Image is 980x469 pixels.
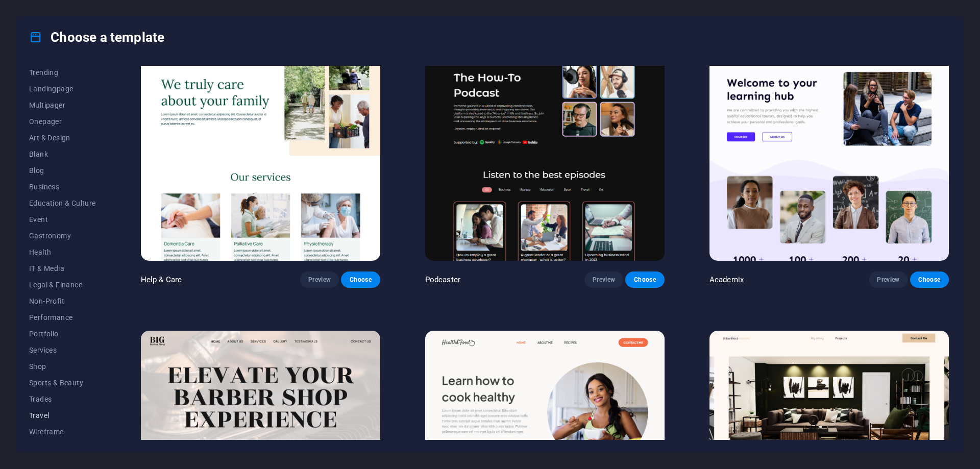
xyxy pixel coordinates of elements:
img: Help & Care [141,40,380,261]
button: Choose [910,271,949,288]
span: Performance [29,313,96,322]
button: Non-Profit [29,293,96,309]
button: Event [29,211,96,228]
button: Performance [29,309,96,326]
button: Preview [300,271,339,288]
button: Wireframe [29,424,96,440]
button: Shop [29,358,96,375]
span: Wireframe [29,428,96,436]
span: Gastronomy [29,232,96,240]
span: Blog [29,166,96,175]
span: Business [29,183,96,191]
h4: Choose a template [29,29,164,45]
button: Choose [341,271,380,288]
button: Landingpage [29,81,96,97]
button: Preview [869,271,908,288]
button: IT & Media [29,260,96,277]
button: Legal & Finance [29,277,96,293]
p: Academix [709,275,744,285]
p: Help & Care [141,275,182,285]
span: Preview [877,276,899,284]
span: Art & Design [29,134,96,142]
span: Preview [593,276,615,284]
button: Travel [29,407,96,424]
span: Sports & Beauty [29,379,96,387]
span: Portfolio [29,330,96,338]
button: Preview [584,271,623,288]
span: Choose [349,276,372,284]
button: Art & Design [29,130,96,146]
img: Academix [709,40,949,261]
button: Onepager [29,113,96,130]
button: Business [29,179,96,195]
button: Trades [29,391,96,407]
span: Choose [633,276,656,284]
span: Services [29,346,96,354]
span: Shop [29,362,96,371]
button: Trending [29,64,96,81]
span: Trades [29,395,96,403]
button: Health [29,244,96,260]
span: Blank [29,150,96,158]
button: Education & Culture [29,195,96,211]
button: Choose [625,271,664,288]
span: Choose [918,276,941,284]
span: Health [29,248,96,256]
button: Blank [29,146,96,162]
span: Education & Culture [29,199,96,207]
button: Portfolio [29,326,96,342]
button: Gastronomy [29,228,96,244]
span: Non-Profit [29,297,96,305]
span: Legal & Finance [29,281,96,289]
span: Landingpage [29,85,96,93]
span: Event [29,215,96,224]
img: Podcaster [425,40,665,261]
span: Trending [29,68,96,77]
span: Onepager [29,117,96,126]
p: Podcaster [425,275,460,285]
button: Sports & Beauty [29,375,96,391]
button: Blog [29,162,96,179]
span: Preview [308,276,331,284]
span: Travel [29,411,96,419]
button: Services [29,342,96,358]
span: IT & Media [29,264,96,273]
button: Multipager [29,97,96,113]
span: Multipager [29,101,96,109]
